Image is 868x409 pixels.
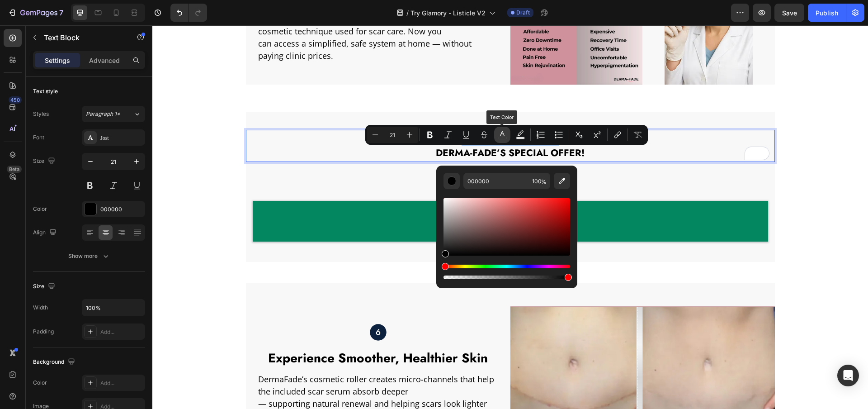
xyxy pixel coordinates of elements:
[541,177,547,187] span: %
[283,121,432,134] span: DERMA-FADE’S SPECIAL OFFER!
[808,4,846,22] button: Publish
[94,157,623,166] p: Publish the page to see the content.
[44,32,121,43] p: Text Block
[68,252,110,261] div: Show more
[33,356,77,368] div: Background
[9,96,22,104] div: 450
[33,328,54,336] div: Padding
[89,56,120,65] p: Advanced
[98,105,618,136] div: Rich Text Editor. Editing area: main
[33,379,47,387] div: Color
[100,205,143,214] div: 000000
[33,110,49,118] div: Styles
[33,281,57,293] div: Size
[100,328,143,336] div: Add...
[100,176,616,216] button: <p><strong>CLAIM SPECIAL OFFER NOW →</strong><br><span style="font-size:14px;">60-Day Money-Back ...
[99,138,617,147] p: *LIMITED INVENTORY REMAINING
[463,173,528,189] input: E.g FFFFFF
[33,304,48,312] div: Width
[816,8,838,18] div: Publish
[152,25,868,409] iframe: To enrich screen reader interactions, please activate Accessibility in Grammarly extension settings
[782,9,797,17] span: Save
[33,155,57,167] div: Size
[837,365,859,386] div: Open Intercom Messenger
[33,133,44,142] div: Font
[106,325,346,341] p: Experience Smoother, Healthier Skin
[100,379,143,387] div: Add...
[33,248,145,264] button: Show more
[170,4,207,22] div: Undo/Redo
[307,197,409,206] span: 60-Day Money-Back Guarantee
[365,125,648,145] div: Editor contextual toolbar
[4,4,67,22] button: 7
[443,265,570,268] div: Hue
[99,106,617,121] p: DON’T MISS OUT ON
[291,184,425,196] strong: CLAIM SPECIAL OFFER NOW →
[217,299,234,315] img: 1744251898-numbers_6.svg
[33,227,58,239] div: Align
[59,7,63,18] p: 7
[100,134,143,142] div: Jost
[45,56,70,65] p: Settings
[406,8,409,18] span: /
[82,300,145,316] input: Auto
[774,4,804,22] button: Save
[516,9,530,17] span: Draft
[7,166,22,173] div: Beta
[86,110,120,118] span: Paragraph 1*
[410,8,486,18] span: Try Glamory - Listicle V2
[82,106,145,122] button: Paragraph 1*
[33,87,58,95] div: Text style
[33,205,47,213] div: Color
[106,348,344,397] p: DermaFade’s cosmetic roller creates micro-channels that help the included scar serum absorb deepe...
